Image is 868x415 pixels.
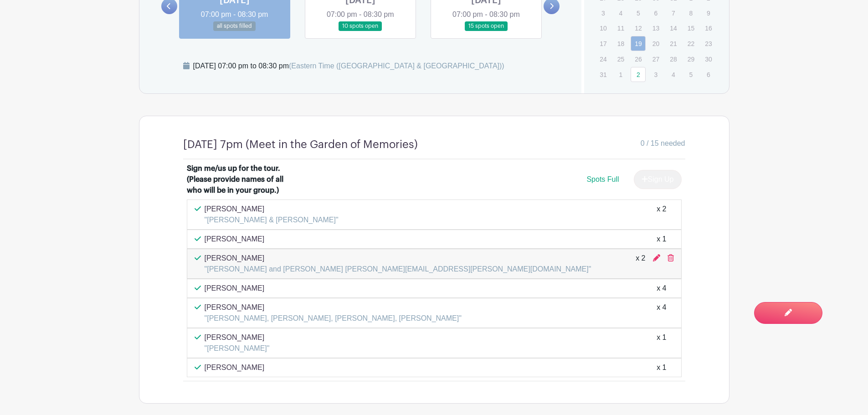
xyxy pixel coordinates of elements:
[636,253,645,275] div: x 2
[701,67,716,82] p: 6
[701,52,716,66] p: 30
[631,52,646,66] p: 26
[666,36,681,51] p: 21
[183,138,418,151] h4: [DATE] 7pm (Meet in the Garden of Memories)
[205,283,265,294] p: [PERSON_NAME]
[586,175,619,183] span: Spots Full
[648,52,663,66] p: 27
[657,283,666,294] div: x 4
[631,36,646,51] a: 19
[205,253,591,264] p: [PERSON_NAME]
[631,6,646,20] p: 5
[596,67,611,82] p: 31
[205,362,265,373] p: [PERSON_NAME]
[683,36,699,51] p: 22
[596,21,611,35] p: 10
[683,21,699,35] p: 15
[631,21,646,35] p: 12
[613,67,628,82] p: 1
[596,36,611,51] p: 17
[657,332,666,354] div: x 1
[701,6,716,20] p: 9
[657,234,666,245] div: x 1
[205,343,270,354] p: "[PERSON_NAME]"
[666,21,681,35] p: 14
[648,21,663,35] p: 13
[683,67,699,82] p: 5
[657,302,666,324] div: x 4
[657,204,666,225] div: x 2
[193,61,504,72] div: [DATE] 07:00 pm to 08:30 pm
[596,52,611,66] p: 24
[205,302,462,313] p: [PERSON_NAME]
[683,6,699,20] p: 8
[648,6,663,20] p: 6
[648,36,663,51] p: 20
[631,67,646,82] a: 2
[641,138,685,149] span: 0 / 15 needed
[205,215,339,225] p: "[PERSON_NAME] & [PERSON_NAME]"
[613,36,628,51] p: 18
[666,52,681,66] p: 28
[205,264,591,275] p: "[PERSON_NAME] and [PERSON_NAME] [PERSON_NAME][EMAIL_ADDRESS][PERSON_NAME][DOMAIN_NAME]"
[289,62,504,70] span: (Eastern Time ([GEOGRAPHIC_DATA] & [GEOGRAPHIC_DATA]))
[613,6,628,20] p: 4
[613,52,628,66] p: 25
[205,234,265,245] p: [PERSON_NAME]
[596,6,611,20] p: 3
[701,36,716,51] p: 23
[187,163,300,196] div: Sign me/us up for the tour. (Please provide names of all who will be in your group.)
[666,6,681,20] p: 7
[683,52,699,66] p: 29
[205,313,462,324] p: "[PERSON_NAME], [PERSON_NAME], [PERSON_NAME], [PERSON_NAME]"
[666,67,681,82] p: 4
[648,67,663,82] p: 3
[657,362,666,373] div: x 1
[701,21,716,35] p: 16
[613,21,628,35] p: 11
[205,204,339,215] p: [PERSON_NAME]
[205,332,270,343] p: [PERSON_NAME]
